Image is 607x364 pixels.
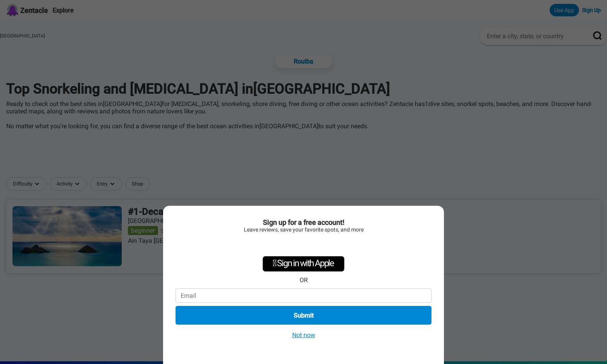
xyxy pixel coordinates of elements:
[263,256,344,272] div: Sign in with Apple
[176,226,431,233] div: Leave reviews, save your favorite spots, and more
[176,306,431,325] button: Submit
[264,237,343,254] iframe: Sign in with Google Button
[290,331,318,339] button: Not now
[176,288,431,303] input: Email
[300,276,308,284] div: OR
[176,218,431,226] div: Sign up for a free account!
